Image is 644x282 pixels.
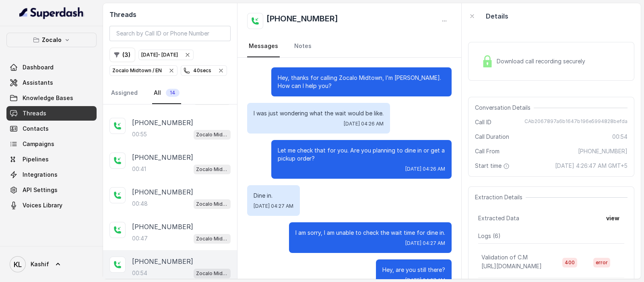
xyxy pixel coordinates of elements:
[23,94,73,102] span: Knowledge Bases
[132,257,193,266] p: [PHONE_NUMBER]
[141,51,178,59] div: [DATE] - [DATE]
[23,186,58,194] span: API Settings
[382,266,445,274] p: Hey, are you still there?
[478,232,624,240] p: Logs ( 6 )
[405,240,445,246] span: [DATE] 04:27 AM
[344,121,384,127] span: [DATE] 04:26 AM
[23,79,53,87] span: Assistants
[405,166,445,172] span: [DATE] 04:26 AM
[109,26,231,41] input: Search by Call ID or Phone Number
[6,33,97,47] button: Zocalo
[181,65,227,76] button: 40secs
[196,165,228,173] p: Zocalo Midtown / EN
[254,203,293,209] span: [DATE] 04:27 AM
[578,147,627,155] span: [PHONE_NUMBER]
[132,234,148,242] p: 00:47
[562,258,577,267] span: 400
[109,82,139,104] a: Assigned
[132,269,147,277] p: 00:54
[23,201,62,209] span: Voices Library
[6,121,97,136] a: Contacts
[23,171,58,179] span: Integrations
[481,55,493,67] img: Lock Icon
[6,60,97,75] a: Dashboard
[278,74,445,90] p: Hey, thanks for calling Zocalo Midtown, I’m [PERSON_NAME]. How can I help you?
[6,137,97,151] a: Campaigns
[166,89,180,97] span: 14
[6,75,97,90] a: Assistants
[6,198,97,213] a: Voices Library
[486,11,508,21] p: Details
[196,200,228,208] p: Zocalo Midtown / EN
[481,253,528,261] p: Validation of C.M
[6,152,97,167] a: Pipelines
[524,118,627,126] span: CAb2067897a6b1647b196e5994828befda
[132,222,193,232] p: [PHONE_NUMBER]
[132,152,193,162] p: [PHONE_NUMBER]
[14,260,22,269] text: KL
[196,269,228,278] p: Zocalo Midtown / EN
[23,63,54,71] span: Dashboard
[196,235,228,243] p: Zocalo Midtown / EN
[475,104,534,112] span: Conversation Details
[481,263,542,269] span: [URL][DOMAIN_NAME]
[475,133,509,141] span: Call Duration
[109,10,231,19] h2: Threads
[109,48,135,62] button: (3)
[612,133,627,141] span: 00:54
[601,211,624,226] button: view
[247,36,452,57] nav: Tabs
[6,106,97,121] a: Threads
[293,36,313,57] a: Notes
[247,36,280,57] a: Messages
[132,165,146,173] p: 00:41
[475,193,526,201] span: Extraction Details
[475,118,491,126] span: Call ID
[196,131,228,139] p: Zocalo Midtown / EN
[132,187,193,197] p: [PHONE_NUMBER]
[138,50,194,60] button: [DATE]- [DATE]
[6,183,97,197] a: API Settings
[132,118,193,127] p: [PHONE_NUMBER]
[23,155,49,163] span: Pipelines
[112,67,162,75] p: Zocalo Midtown / EN
[497,57,588,65] span: Download call recording securely
[254,109,384,117] p: I was just wondering what the wait would be like.
[42,35,62,45] p: Zocalo
[23,140,54,148] span: Campaigns
[23,109,46,117] span: Threads
[109,65,178,76] button: Zocalo Midtown / EN
[31,260,49,268] span: Kashif
[278,146,445,163] p: Let me check that for you. Are you planning to dine in or get a pickup order?
[6,167,97,182] a: Integrations
[132,130,147,138] p: 00:55
[23,125,49,133] span: Contacts
[475,162,511,170] span: Start time
[475,147,500,155] span: Call From
[593,258,610,267] span: error
[19,6,84,19] img: light.svg
[266,13,338,29] h2: [PHONE_NUMBER]
[152,82,181,104] a: All14
[478,214,519,222] span: Extracted Data
[555,162,627,170] span: [DATE] 4:26:47 AM GMT+5
[132,200,148,208] p: 00:48
[295,229,445,237] p: I am sorry, I am unable to check the wait time for dine in.
[6,91,97,105] a: Knowledge Bases
[6,253,97,276] a: Kashif
[254,192,293,200] p: Dine in.
[184,67,211,75] div: 40 secs
[109,82,231,104] nav: Tabs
